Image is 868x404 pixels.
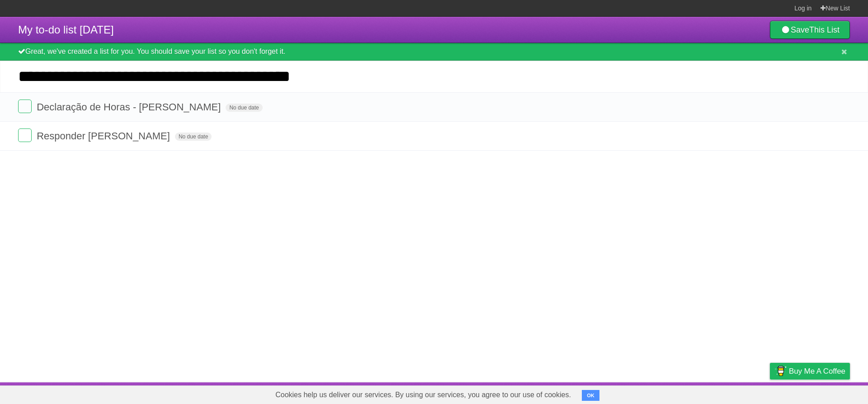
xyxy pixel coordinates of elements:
[226,104,262,112] span: No due date
[175,133,212,141] span: No due date
[679,385,716,402] a: Developers
[770,21,850,39] a: SaveThis List
[582,390,599,401] button: OK
[789,363,845,379] span: Buy me a coffee
[809,25,840,34] b: This List
[793,385,850,402] a: Suggest a feature
[18,128,32,142] label: Done
[266,386,580,404] span: Cookies help us deliver our services. By using our services, you agree to our use of cookies.
[650,385,669,402] a: About
[18,24,114,36] span: My to-do list [DATE]
[37,130,172,142] span: Responder [PERSON_NAME]
[774,363,787,379] img: Buy me a coffee
[770,363,850,380] a: Buy me a coffee
[18,100,32,113] label: Done
[758,385,782,402] a: Privacy
[727,385,747,402] a: Terms
[37,101,223,113] span: Declaração de Horas - [PERSON_NAME]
